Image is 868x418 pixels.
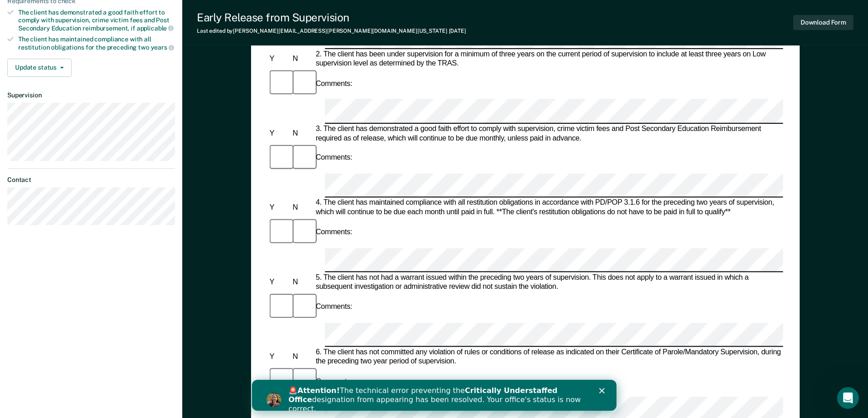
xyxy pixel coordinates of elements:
div: Last edited by [PERSON_NAME][EMAIL_ADDRESS][PERSON_NAME][DOMAIN_NAME][US_STATE] [197,28,466,34]
div: Y [267,129,291,138]
div: Comments: [313,154,354,163]
div: Close [347,8,356,14]
div: The client has maintained compliance with all restitution obligations for the preceding two [18,35,175,51]
div: N [291,129,314,138]
div: Early Release from Supervision [197,11,466,24]
span: years [151,44,174,51]
div: 4. The client has maintained compliance with all restitution obligations in accordance with PD/PO... [313,199,783,217]
div: N [291,203,314,212]
b: Critically Understaffed Office [36,6,306,24]
button: Update status [7,59,72,77]
div: Comments: [313,79,354,88]
div: Y [267,278,291,287]
dt: Supervision [7,91,175,99]
div: 6. The client has not committed any violation of rules or conditions of release as indicated on t... [313,347,783,366]
div: 5. The client has not had a warrant issued within the preceding two years of supervision. This do... [313,273,783,292]
iframe: Intercom live chat banner [252,380,616,411]
div: The client has demonstrated a good faith effort to comply with supervision, crime victim fees and... [18,9,175,32]
div: 2. The client has been under supervision for a minimum of three years on the current period of su... [313,50,783,69]
div: Y [267,203,291,212]
div: 🚨 The technical error preventing the designation from appearing has been resolved. Your office's ... [36,6,335,34]
b: Attention! [46,6,88,15]
div: N [291,278,314,287]
div: Y [267,55,291,64]
div: Y [267,353,291,362]
dt: Contact [7,176,175,184]
div: Comments: [313,302,354,312]
div: 3. The client has demonstrated a good faith effort to comply with supervision, crime victim fees ... [313,125,783,143]
div: Comments: [313,377,354,386]
iframe: Intercom live chat [837,387,859,409]
div: Comments: [313,228,354,237]
div: N [291,55,314,64]
span: [DATE] [449,28,466,34]
button: Download Form [793,15,853,30]
div: N [291,353,314,362]
span: applicable [137,25,174,32]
